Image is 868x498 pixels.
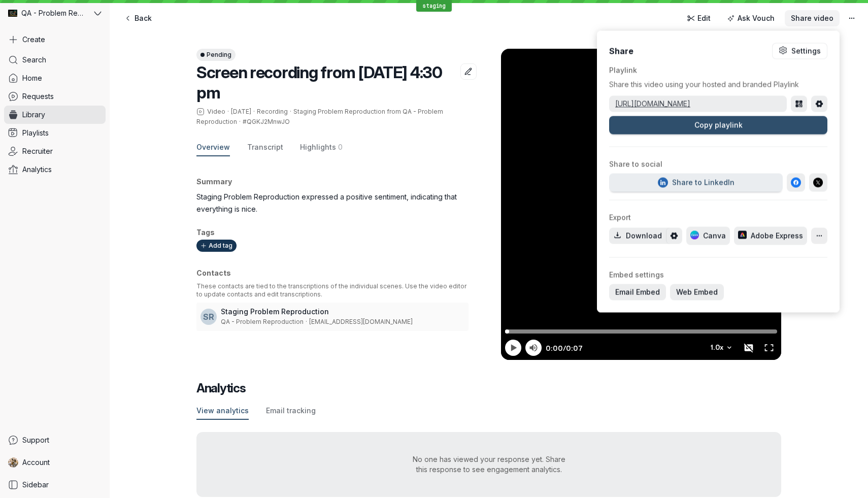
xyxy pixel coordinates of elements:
h4: Share to social [609,159,827,170]
span: Web Embed [676,287,718,297]
div: Download [626,231,662,241]
span: Overview [196,142,230,152]
button: Add tag [196,240,237,252]
h3: Share [609,46,633,57]
span: #QGKJ2MnwJO [243,118,290,125]
span: Email Embed [615,287,660,297]
button: Create [4,30,106,49]
button: Share via QR code [791,96,807,112]
button: Playlink settings [772,43,827,59]
span: Search [22,55,46,65]
span: Transcript [247,142,283,152]
button: Playlink settings [811,96,827,112]
button: Email Embed [609,284,666,301]
span: Recording [257,108,288,115]
span: · [251,108,257,116]
div: Share to LinkedIn [657,178,734,188]
button: Share on X [809,174,827,192]
span: QA - Problem Reproduction [221,318,304,325]
a: Sidebar [4,476,106,494]
button: Share with other apps [811,228,827,244]
button: Share to Adobe Express [733,227,807,245]
span: Email tracking [266,406,316,416]
span: Adobe Express [738,231,803,241]
p: Share this video using your hosted and branded Playlink [609,80,827,90]
a: [URL][DOMAIN_NAME] [609,99,787,109]
span: Screen recording from [DATE] 4:30 pm [196,62,442,103]
span: Analytics [22,164,52,175]
span: [EMAIL_ADDRESS][DOMAIN_NAME] [309,318,413,325]
h4: Export [609,213,827,223]
button: Share video [785,10,840,26]
span: · [237,118,243,126]
span: 0 [338,142,343,152]
span: Requests [22,91,54,102]
button: Create LinkedIn post [609,174,783,192]
button: Web Embed [670,284,724,301]
span: Library [22,110,45,120]
h4: Embed settings [609,270,827,280]
button: Copy playlink [609,116,827,135]
span: Recruiter [22,146,53,156]
button: Edit title [460,63,477,80]
span: Home [22,73,42,83]
a: Analytics [4,160,106,179]
span: Back [135,13,152,23]
div: Settings [791,46,821,56]
a: Back [118,10,158,26]
a: Search [4,51,106,69]
a: Edit [681,10,717,26]
span: · [288,108,293,116]
button: Pending [196,49,236,61]
span: Account [22,457,50,468]
span: Staging Problem Reproduction from QA - Problem Reproduction [196,108,443,125]
span: Video [207,108,225,116]
img: QA - Problem Reproduction avatar [8,9,17,18]
a: Support [4,431,106,449]
p: Staging Problem Reproduction expressed a positive sentiment, indicating that everything is nice. [196,191,469,215]
button: More actions [844,10,860,26]
button: Share to Canva [686,227,730,245]
a: Playlists [4,124,106,142]
div: QA - Problem Reproduction [4,4,92,22]
div: Share video [597,31,840,313]
span: Summary [196,177,232,186]
span: View analytics [196,406,249,416]
button: Ask Vouch [721,10,781,26]
span: Sidebar [22,480,49,490]
a: Home [4,69,106,87]
button: Share on Facebook [787,174,805,192]
span: S [203,312,209,322]
div: No one has viewed your response yet. Share this response to see engagement analytics. [379,454,598,475]
a: Shez Katrak avatarAccount [4,453,106,472]
button: Download [609,228,666,244]
span: Share video [791,13,833,23]
span: Copy playlink [694,120,742,130]
span: Highlights [300,142,336,152]
img: Shez Katrak avatar [8,457,18,468]
span: Support [22,435,49,445]
h4: Playlink [609,65,827,76]
button: QA - Problem Reproduction avatarQA - Problem Reproduction [4,4,106,22]
span: Canva [690,231,726,241]
span: Edit [697,13,711,23]
span: Tags [196,228,215,237]
h3: Staging Problem Reproduction [221,307,464,317]
span: Contacts [196,269,231,277]
a: Recruiter [4,142,106,160]
h2: Analytics [196,380,781,396]
span: QA - Problem Reproduction [21,8,86,18]
p: These contacts are tied to the transcriptions of the individual scenes. Use the video editor to u... [196,282,469,298]
span: R [209,312,214,322]
span: Playlists [22,128,49,138]
span: Ask Vouch [738,13,775,23]
button: Download settings [666,228,682,244]
a: Library [4,106,106,124]
a: Requests [4,87,106,106]
span: [DATE] [231,108,251,115]
span: · [304,318,309,326]
span: Create [22,35,45,45]
span: · [225,108,231,116]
